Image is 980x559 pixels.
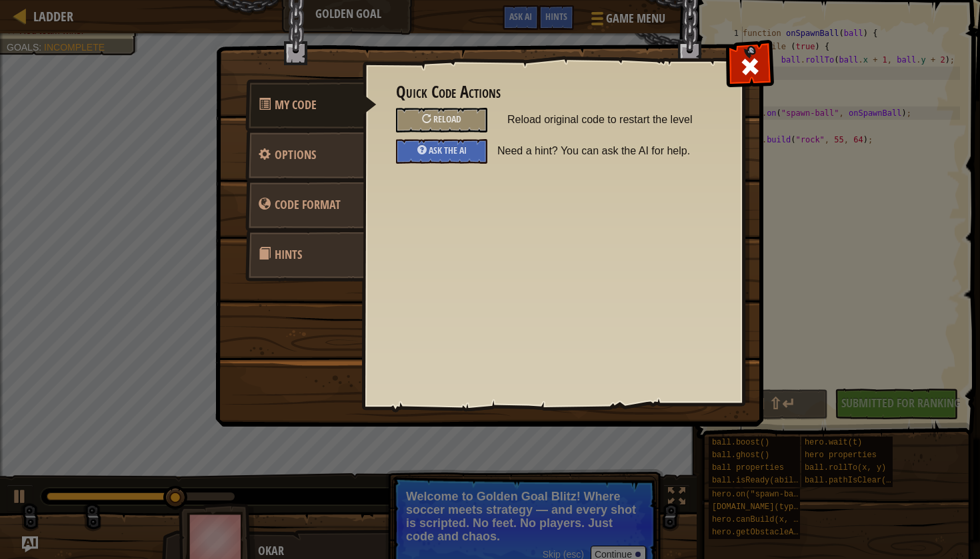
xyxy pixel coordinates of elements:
span: Hints [275,246,302,263]
span: Configure settings [275,146,316,163]
span: Quick Code Actions [275,96,317,113]
span: Reload original code to restart the level [507,108,710,132]
div: Reload original code to restart the level [396,108,487,132]
span: game_menu.change_language_caption [275,196,341,213]
span: Reload [433,112,461,125]
h3: Quick Code Actions [396,83,710,101]
a: Options [245,129,364,181]
div: Ask the AI [396,139,487,164]
span: Need a hint? You can ask the AI for help. [497,139,720,163]
a: My Code [245,79,377,131]
a: Code Format [245,179,364,231]
span: Ask the AI [429,144,467,156]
